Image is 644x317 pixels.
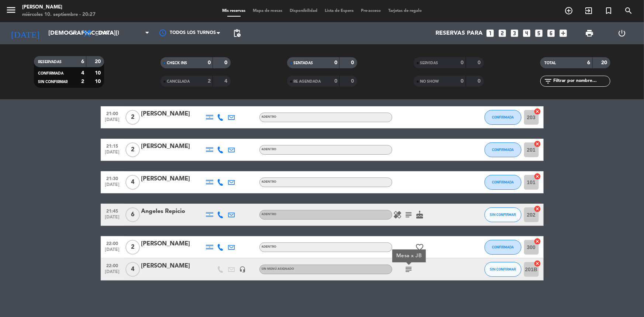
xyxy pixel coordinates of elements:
[385,9,426,13] span: Tarjetas de regalo
[125,262,140,277] span: 4
[485,175,521,190] button: CONFIRMADA
[286,9,321,13] span: Disponibilidad
[490,213,516,217] span: SIN CONFIRMAR
[6,25,45,41] i: [DATE]
[584,6,593,15] i: exit_to_app
[249,9,286,13] span: Mapa de mesas
[294,80,321,83] span: RE AGENDADA
[404,210,413,219] i: subject
[585,29,594,38] span: print
[262,116,277,118] span: ADENTRO
[262,245,277,248] span: ADENTRO
[624,6,633,15] i: search
[262,148,277,151] span: ADENTRO
[208,60,211,65] strong: 0
[141,207,204,216] div: Angeles Repicio
[103,261,122,269] span: 22:00
[141,261,204,271] div: [PERSON_NAME]
[534,28,544,38] i: looks_5
[240,266,246,273] i: headset_mic
[404,265,413,274] i: subject
[558,28,568,38] i: add_box
[485,262,521,277] button: SIN CONFIRMAR
[95,79,102,84] strong: 10
[357,9,385,13] span: Pre-acceso
[218,9,249,13] span: Mis reservas
[81,59,84,64] strong: 6
[601,60,609,65] strong: 20
[103,117,122,126] span: [DATE]
[125,207,140,222] span: 6
[141,239,204,249] div: [PERSON_NAME]
[95,59,102,64] strong: 20
[6,4,17,15] i: menu
[604,6,613,15] i: turned_in_not
[38,80,68,84] span: SIN CONFIRMAR
[141,109,204,119] div: [PERSON_NAME]
[534,238,541,245] i: cancel
[534,173,541,180] i: cancel
[553,77,610,85] input: Filtrar por nombre...
[588,60,590,65] strong: 6
[103,206,122,215] span: 21:45
[95,70,102,76] strong: 10
[38,72,64,75] span: CONFIRMADA
[141,142,204,151] div: [PERSON_NAME]
[103,215,122,223] span: [DATE]
[485,240,521,255] button: CONFIRMADA
[262,213,277,216] span: ADENTRO
[69,29,78,38] i: arrow_drop_down
[544,77,553,86] i: filter_list
[497,28,507,38] i: looks_two
[485,28,495,38] i: looks_one
[534,140,541,148] i: cancel
[510,28,519,38] i: looks_3
[478,79,482,84] strong: 0
[485,207,521,222] button: SIN CONFIRMAR
[233,29,241,38] span: pending_actions
[564,6,573,15] i: add_circle_outline
[103,141,122,150] span: 21:15
[103,109,122,117] span: 21:00
[81,70,84,76] strong: 4
[167,61,187,65] span: CHECK INS
[534,260,541,267] i: cancel
[420,80,439,83] span: NO SHOW
[38,60,62,64] span: RESERVADAS
[334,60,337,65] strong: 0
[546,28,556,38] i: looks_6
[485,142,521,157] button: CONFIRMADA
[224,60,229,65] strong: 0
[416,243,424,252] i: favorite_border
[420,61,438,65] span: SERVIDAS
[393,210,402,219] i: healing
[490,267,516,271] span: SIN CONFIRMAR
[103,174,122,182] span: 21:30
[224,79,229,84] strong: 4
[262,180,277,183] span: ADENTRO
[103,150,122,158] span: [DATE]
[103,239,122,247] span: 22:00
[103,247,122,256] span: [DATE]
[606,22,638,44] div: LOG OUT
[167,80,190,83] span: CANCELADA
[321,9,357,13] span: Lista de Espera
[141,174,204,184] div: [PERSON_NAME]
[618,29,627,38] i: power_settings_new
[103,269,122,278] span: [DATE]
[461,60,464,65] strong: 0
[534,205,541,213] i: cancel
[492,245,514,249] span: CONFIRMADA
[522,28,531,38] i: looks_4
[534,108,541,115] i: cancel
[95,31,108,36] span: Cena
[485,110,521,125] button: CONFIRMADA
[103,182,122,191] span: [DATE]
[396,252,422,260] div: Mesa x JB
[492,180,514,184] span: CONFIRMADA
[294,61,313,65] span: SENTADAS
[461,79,464,84] strong: 0
[492,115,514,119] span: CONFIRMADA
[125,240,140,255] span: 2
[545,61,556,65] span: TOTAL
